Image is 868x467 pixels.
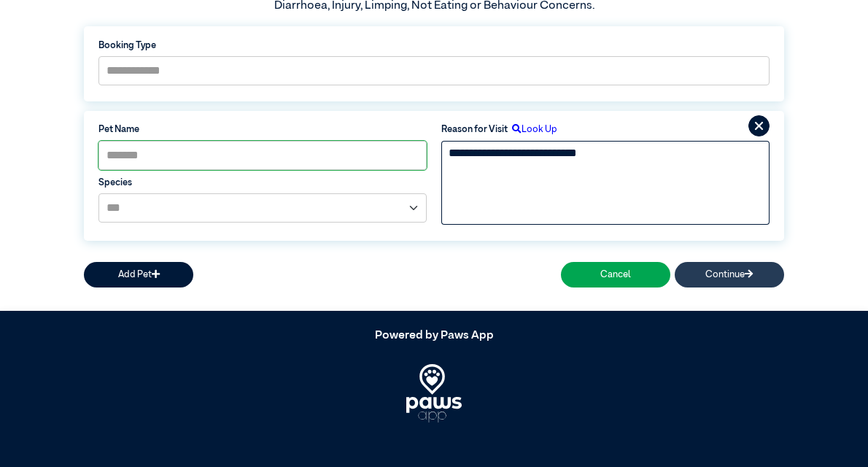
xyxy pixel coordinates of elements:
[441,123,508,136] label: Reason for Visit
[561,262,670,287] button: Cancel
[84,262,193,287] button: Add Pet
[508,123,557,136] label: Look Up
[406,364,462,422] img: PawsApp
[98,123,427,136] label: Pet Name
[98,176,427,190] label: Species
[84,329,784,343] h5: Powered by Paws App
[98,39,770,53] label: Booking Type
[675,262,784,287] button: Continue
